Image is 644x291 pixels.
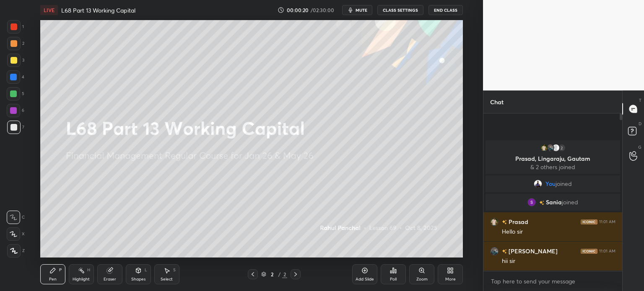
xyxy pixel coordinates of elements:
div: grid [483,139,622,271]
h6: [PERSON_NAME] [507,247,558,255]
div: Select [161,277,173,281]
div: C [7,211,25,224]
span: Sania [546,199,562,206]
div: P [59,268,62,272]
div: Pen [49,277,57,281]
img: ee0d6f3888534c3aa58af37baf679221.jpg [552,144,560,152]
span: You [545,180,556,187]
div: hii sir [502,257,615,265]
div: Add Slide [356,277,374,281]
img: no-rating-badge.077c3623.svg [539,201,544,205]
div: 2 [558,144,566,152]
div: 1 [7,20,24,33]
img: 057d39644fc24ec5a0e7dadb9b8cee73.None [540,144,548,152]
p: G [638,144,641,150]
div: Zoom [416,277,428,281]
p: Prasad, Lingaraju, Gautam [491,155,615,162]
p: & 2 others joined [491,164,615,170]
div: 5 [7,87,24,100]
img: no-rating-badge.077c3623.svg [502,249,507,254]
div: LIVE [40,5,58,15]
button: CLASS SETTINGS [377,5,423,15]
button: End Class [428,5,463,15]
span: joined [562,199,578,206]
span: joined [556,180,572,187]
div: 2 [282,270,287,278]
img: iconic-dark.1390631f.png [581,249,597,254]
div: 2 [268,272,276,277]
div: Poll [390,277,397,281]
div: Eraser [104,277,116,281]
div: 3 [7,54,24,67]
img: 78d879e9ade943c4a63fa74a256d960a.jpg [534,180,542,188]
div: H [87,268,90,272]
img: fb59140e647e4a2cb385d358e139b55d.jpg [546,144,554,152]
div: S [173,268,176,272]
div: 7 [7,121,24,134]
div: 11:01 AM [599,219,615,224]
div: 2 [7,37,24,50]
p: Chat [483,91,510,113]
div: Hello sir [502,228,615,236]
div: 6 [7,104,24,117]
h6: Prasad [507,217,528,226]
p: D [639,121,641,127]
img: 3 [527,198,536,206]
div: 4 [7,70,24,84]
div: Shapes [131,277,145,281]
div: / [278,272,280,277]
img: fb59140e647e4a2cb385d358e139b55d.jpg [490,247,499,255]
button: mute [342,5,372,15]
div: Z [7,244,25,258]
img: iconic-dark.1390631f.png [581,219,597,224]
div: L [145,268,147,272]
span: mute [356,7,367,13]
div: Highlight [73,277,90,281]
div: More [445,277,456,281]
p: T [639,97,641,103]
img: 057d39644fc24ec5a0e7dadb9b8cee73.None [490,218,499,226]
img: no-rating-badge.077c3623.svg [502,220,507,224]
h4: L68 Part 13 Working Capital [61,6,135,14]
div: 11:01 AM [599,249,615,254]
div: X [7,227,25,241]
